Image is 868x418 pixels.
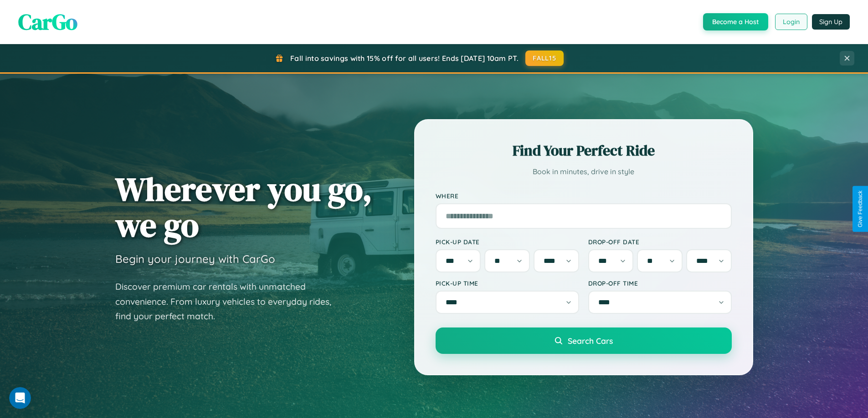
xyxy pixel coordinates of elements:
button: Become a Host [703,13,768,30]
button: Search Cars [436,327,732,354]
h3: Begin your journey with CarGo [115,252,275,266]
button: Login [775,14,807,30]
div: Give Feedback [857,191,863,227]
p: Discover premium car rentals with unmatched convenience. From luxury vehicles to everyday rides, ... [115,279,343,324]
label: Pick-up Date [436,238,579,246]
p: Book in minutes, drive in style [436,165,732,178]
label: Pick-up Time [436,279,579,287]
h1: Wherever you go, we go [115,171,372,243]
label: Drop-off Time [588,279,732,287]
iframe: Intercom live chat [9,387,31,409]
h2: Find Your Perfect Ride [436,141,732,161]
span: Search Cars [568,336,613,346]
button: FALL15 [525,50,564,66]
span: Fall into savings with 15% off for all users! Ends [DATE] 10am PT. [290,54,519,63]
button: Sign Up [812,14,850,30]
label: Where [436,192,732,200]
label: Drop-off Date [588,238,732,246]
span: CarGo [18,7,77,37]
